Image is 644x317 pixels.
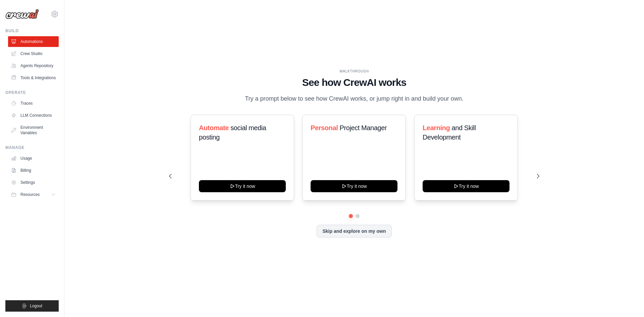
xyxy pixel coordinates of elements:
div: Manage [5,145,59,150]
div: Operate [5,90,59,95]
button: Skip and explore on my own [317,225,391,237]
a: Traces [8,98,59,109]
h1: See how CrewAI works [169,76,539,89]
a: Tools & Integrations [8,72,59,83]
button: Try it now [199,180,286,192]
span: Automate [199,124,229,131]
div: WALKTHROUGH [169,69,539,74]
a: Agents Repository [8,60,59,71]
button: Resources [8,189,59,200]
a: Crew Studio [8,48,59,59]
span: Project Manager [340,124,387,131]
img: Logo [5,9,39,19]
a: Automations [8,36,59,47]
button: Try it now [423,180,509,192]
span: and Skill Development [423,124,476,141]
span: social media posting [199,124,266,141]
span: Learning [423,124,450,131]
span: Resources [20,192,40,197]
a: Usage [8,153,59,164]
iframe: Chat Widget [610,285,644,317]
a: Environment Variables [8,122,59,138]
span: Personal [311,124,338,131]
span: Logout [30,303,42,309]
button: Logout [5,300,59,312]
div: Build [5,28,59,34]
a: Billing [8,165,59,176]
p: Try a prompt below to see how CrewAI works, or jump right in and build your own. [241,94,467,104]
a: LLM Connections [8,110,59,121]
button: Try it now [311,180,397,192]
a: Settings [8,177,59,188]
